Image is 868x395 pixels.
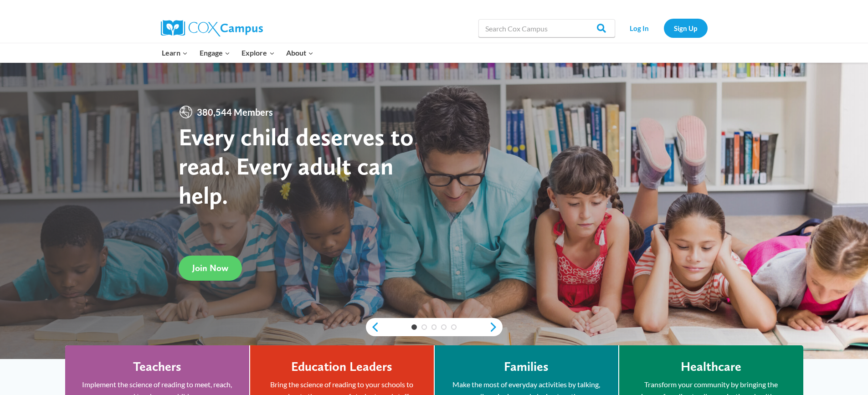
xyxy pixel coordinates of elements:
[179,122,414,209] strong: Every child deserves to read. Every adult can help.
[133,359,181,374] h4: Teachers
[478,19,615,37] input: Search Cox Campus
[200,47,230,59] span: Engage
[441,324,447,330] a: 4
[451,324,457,330] a: 5
[241,47,274,59] span: Explore
[291,359,392,374] h4: Education Leaders
[193,105,277,119] span: 380,544 Members
[620,19,659,37] a: Log In
[664,19,708,37] a: Sign Up
[192,262,228,273] span: Join Now
[421,324,427,330] a: 2
[620,19,708,37] nav: Secondary Navigation
[366,318,503,336] div: content slider buttons
[431,324,437,330] a: 3
[286,47,313,59] span: About
[162,47,188,59] span: Learn
[366,322,380,333] a: previous
[411,324,417,330] a: 1
[156,43,319,62] nav: Primary Navigation
[179,256,242,281] a: Join Now
[681,359,741,374] h4: Healthcare
[504,359,549,374] h4: Families
[489,322,503,333] a: next
[161,20,263,36] img: Cox Campus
